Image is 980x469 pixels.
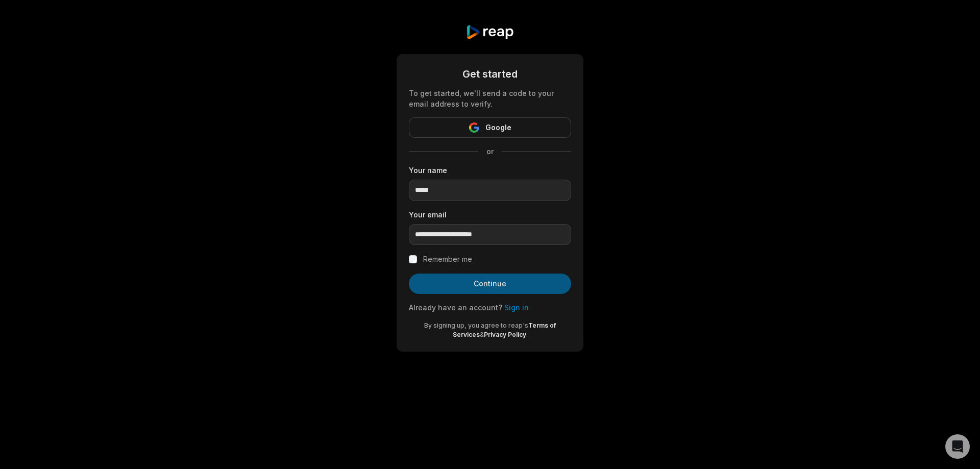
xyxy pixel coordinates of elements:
div: Get started [409,66,571,82]
button: Google [409,117,571,138]
button: Continue [409,274,571,294]
a: Sign in [504,303,529,312]
div: To get started, we'll send a code to your email address to verify. [409,88,571,109]
label: Your email [409,209,571,220]
span: By signing up, you agree to reap's [424,322,528,329]
div: Open Intercom Messenger [945,434,970,459]
span: Already have an account? [409,303,502,312]
span: . [526,331,528,338]
span: or [478,146,502,157]
span: & [480,331,484,338]
label: Your name [409,165,571,176]
span: Google [485,121,511,134]
a: Privacy Policy [484,331,526,338]
img: reap [465,24,514,40]
label: Remember me [423,253,472,265]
